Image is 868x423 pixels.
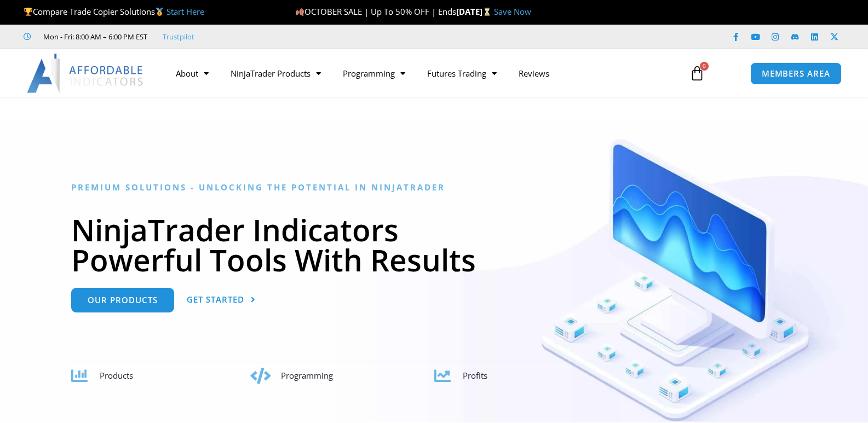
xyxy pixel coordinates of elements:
[187,295,244,304] span: Get Started
[700,62,709,71] span: 0
[296,8,304,16] img: 🍂
[71,215,797,275] h1: NinjaTrader Indicators Powerful Tools With Results
[483,8,491,16] img: ⌛
[71,288,174,312] a: Our Products
[88,296,158,304] span: Our Products
[24,6,204,17] span: Compare Trade Copier Solutions
[71,182,797,193] h6: Premium Solutions - Unlocking the Potential in NinjaTrader
[508,61,560,86] a: Reviews
[100,370,133,381] span: Products
[187,288,256,312] a: Get Started
[166,6,204,17] a: Start Here
[165,61,677,86] nav: Menu
[220,61,332,86] a: NinjaTrader Products
[281,370,333,381] span: Programming
[750,62,842,85] a: MEMBERS AREA
[494,6,531,17] a: Save Now
[673,57,721,89] a: 0
[165,61,220,86] a: About
[456,6,494,17] strong: [DATE]
[163,30,194,43] a: Trustpilot
[762,69,830,78] span: MEMBERS AREA
[27,54,145,93] img: LogoAI | Affordable Indicators – NinjaTrader
[156,8,164,16] img: 🥇
[295,6,456,17] span: OCTOBER SALE | Up To 50% OFF | Ends
[463,370,487,381] span: Profits
[41,30,147,43] span: Mon - Fri: 8:00 AM – 6:00 PM EST
[332,61,416,86] a: Programming
[24,8,32,16] img: 🏆
[416,61,508,86] a: Futures Trading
